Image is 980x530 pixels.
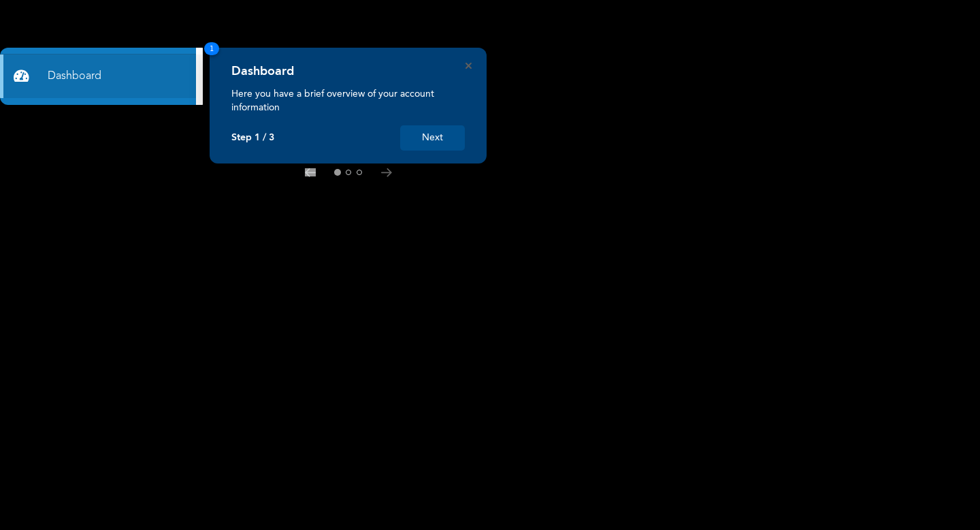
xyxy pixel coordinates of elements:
h4: Dashboard [231,64,294,79]
p: Here you have a brief overview of your account information [231,87,465,114]
button: Close [465,63,472,69]
span: 1 [204,42,219,55]
p: Step 1 / 3 [231,132,274,144]
button: Next [400,125,465,151]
